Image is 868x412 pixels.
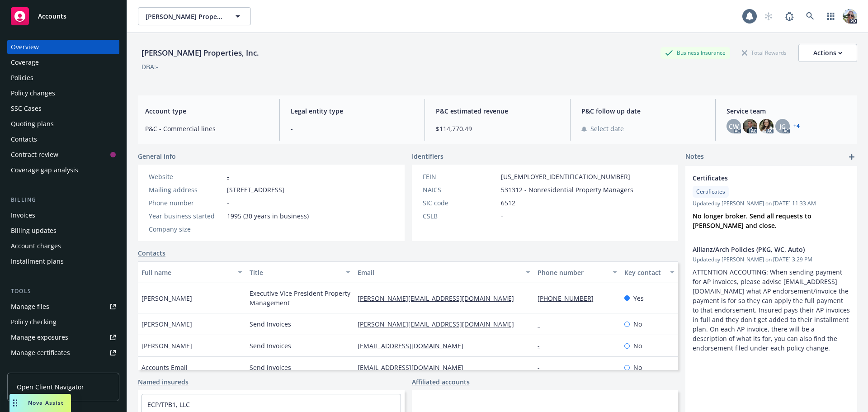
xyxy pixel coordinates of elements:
[138,47,263,59] div: [PERSON_NAME] Properties, Inc.
[538,294,601,303] a: [PHONE_NUMBER]
[250,289,350,308] span: Executive Vice President Property Management
[17,382,84,392] span: Open Client Navigator
[358,363,471,372] a: [EMAIL_ADDRESS][DOMAIN_NAME]
[138,377,189,387] a: Named insureds
[149,211,223,221] div: Year business started
[138,248,165,258] a: Contacts
[227,185,284,194] span: [STREET_ADDRESS]
[7,254,119,269] a: Installment plans
[11,55,39,70] div: Coverage
[538,320,547,328] a: -
[142,319,192,329] span: [PERSON_NAME]
[729,122,739,131] span: CW
[743,119,757,133] img: photo
[7,223,119,238] a: Billing updates
[696,188,725,196] span: Certificates
[7,330,119,345] a: Manage exposures
[7,239,119,253] a: Account charges
[11,299,49,314] div: Manage files
[846,152,857,162] a: add
[11,163,78,177] div: Coverage gap analysis
[11,239,61,253] div: Account charges
[291,124,414,133] span: -
[538,268,607,277] div: Phone number
[538,341,547,350] a: -
[534,261,620,283] button: Phone number
[7,117,119,131] a: Quoting plans
[138,7,251,25] button: [PERSON_NAME] Properties, Inc.
[11,315,57,329] div: Policy checking
[7,71,119,85] a: Policies
[11,71,33,85] div: Policies
[142,363,188,372] span: Accounts Email
[538,363,547,372] a: -
[501,185,633,194] span: 531312 - Nonresidential Property Managers
[250,341,291,350] span: Send Invoices
[693,268,852,352] span: ATTENTION ACCOUTING: When sending payment for AP invoices, please advise [EMAIL_ADDRESS][DOMAIN_N...
[11,101,42,116] div: SSC Cases
[621,261,678,283] button: Key contact
[693,245,826,254] span: Allianz/Arch Policies (PKG, WC, Auto)
[11,86,55,100] div: Policy changes
[246,261,354,283] button: Title
[7,315,119,329] a: Policy checking
[7,346,119,360] a: Manage certificates
[633,363,642,372] span: No
[138,261,246,283] button: Full name
[685,166,857,237] div: CertificatesCertificatesUpdatedby [PERSON_NAME] on [DATE] 11:33 AMNo longer broker. Send all requ...
[149,224,223,234] div: Company size
[7,147,119,162] a: Contract review
[7,86,119,100] a: Policy changes
[142,294,192,303] span: [PERSON_NAME]
[685,237,857,360] div: Allianz/Arch Policies (PKG, WC, Auto)Updatedby [PERSON_NAME] on [DATE] 3:29 PMATTENTION ACCOUTING...
[412,152,443,161] span: Identifiers
[759,119,774,133] img: photo
[501,198,515,208] span: 6512
[11,40,39,54] div: Overview
[7,132,119,147] a: Contacts
[660,47,730,58] div: Business Insurance
[11,117,54,131] div: Quoting plans
[358,320,521,328] a: [PERSON_NAME][EMAIL_ADDRESS][DOMAIN_NAME]
[737,47,791,58] div: Total Rewards
[291,106,414,116] span: Legal entity type
[793,123,800,129] a: +4
[11,330,68,345] div: Manage exposures
[822,7,840,25] a: Switch app
[149,172,223,181] div: Website
[501,211,503,221] span: -
[7,299,119,314] a: Manage files
[11,223,57,238] div: Billing updates
[423,198,497,208] div: SIC code
[7,195,119,204] div: Billing
[11,361,57,375] div: Manage claims
[759,7,778,25] a: Start snowing
[11,208,35,223] div: Invoices
[354,261,534,283] button: Email
[7,287,119,296] div: Tools
[250,268,340,277] div: Title
[250,363,291,372] span: Send invoices
[11,132,37,147] div: Contacts
[358,294,521,303] a: [PERSON_NAME][EMAIL_ADDRESS][DOMAIN_NAME]
[7,163,119,177] a: Coverage gap analysis
[436,106,559,116] span: P&C estimated revenue
[145,124,269,133] span: P&C - Commercial lines
[227,198,229,208] span: -
[780,7,798,25] a: Report a Bug
[38,13,66,20] span: Accounts
[798,44,857,62] button: Actions
[227,224,229,234] span: -
[11,346,70,360] div: Manage certificates
[7,4,119,29] a: Accounts
[145,106,269,116] span: Account type
[423,211,497,221] div: CSLB
[7,55,119,70] a: Coverage
[11,147,58,162] div: Contract review
[142,341,192,350] span: [PERSON_NAME]
[149,198,223,208] div: Phone number
[423,185,497,194] div: NAICS
[624,268,665,277] div: Key contact
[693,256,850,264] span: Updated by [PERSON_NAME] on [DATE] 3:29 PM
